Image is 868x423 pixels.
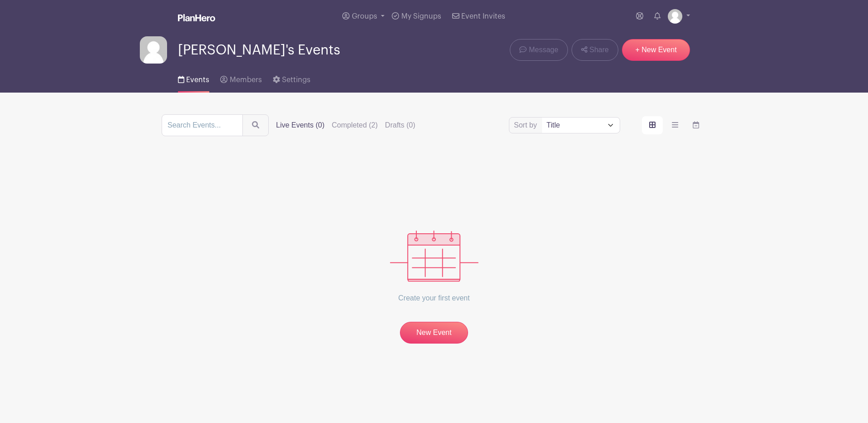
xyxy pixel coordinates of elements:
[282,76,311,84] span: Settings
[230,76,262,84] span: Members
[352,13,377,20] span: Groups
[510,39,567,61] a: Message
[572,39,618,61] a: Share
[220,64,261,93] a: Members
[332,120,378,131] label: Completed (2)
[276,120,423,131] div: filters
[385,120,415,131] label: Drafts (0)
[390,231,478,282] img: events_empty-56550af544ae17c43cc50f3ebafa394433d06d5f1891c01edc4b5d1d59cfda54.svg
[140,36,167,64] img: default-ce2991bfa6775e67f084385cd625a349d9dcbb7a52a09fb2fda1e96e2d18dcdb.png
[589,44,609,55] span: Share
[178,43,340,58] span: [PERSON_NAME]'s Events
[178,14,215,21] img: logo_white-6c42ec7e38ccf1d336a20a19083b03d10ae64f83f12c07503d8b9e83406b4c7d.svg
[529,44,558,55] span: Message
[276,120,325,131] label: Live Events (0)
[390,282,478,315] p: Create your first event
[642,116,706,134] div: order and view
[461,13,505,20] span: Event Invites
[186,76,209,84] span: Events
[178,64,209,93] a: Events
[162,114,243,136] input: Search Events...
[400,322,468,344] a: New Event
[622,39,690,61] a: + New Event
[514,120,540,131] label: Sort by
[668,9,682,24] img: default-ce2991bfa6775e67f084385cd625a349d9dcbb7a52a09fb2fda1e96e2d18dcdb.png
[401,13,441,20] span: My Signups
[273,64,311,93] a: Settings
